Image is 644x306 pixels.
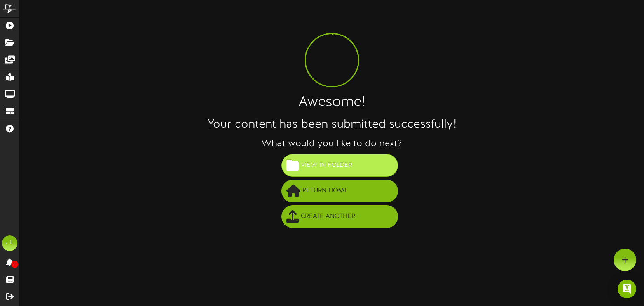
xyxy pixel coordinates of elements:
[299,210,357,223] span: Create Another
[11,261,18,268] span: 0
[19,118,644,131] h2: Your content has been submitted successfully!
[300,185,350,197] span: Return Home
[19,95,644,111] h1: Awesome!
[299,159,354,172] span: View in Folder
[19,139,644,149] h3: What would you like to do next?
[618,280,636,298] div: Open Intercom Messenger
[281,154,398,177] button: View in Folder
[281,205,398,228] button: Create Another
[281,180,398,202] button: Return Home
[2,235,17,251] div: JL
